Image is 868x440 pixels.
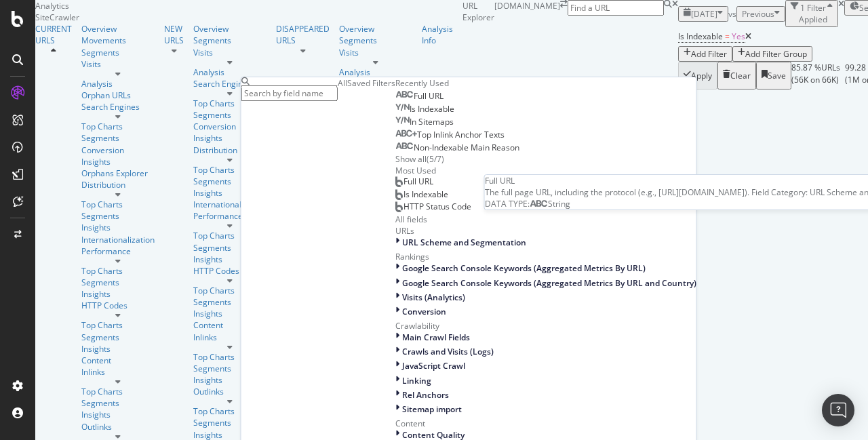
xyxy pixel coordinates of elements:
div: Save [768,70,786,81]
div: Crawlability [395,320,696,332]
div: Saved Filters [347,77,395,89]
div: Top Charts [81,199,155,210]
span: In Sitemaps [410,116,454,127]
a: Visits [193,47,267,58]
div: Insights [193,374,267,386]
a: Insights [193,187,267,199]
div: Top Charts [193,285,267,296]
button: Add Filter [678,46,732,62]
a: Top Charts [193,351,267,363]
div: CURRENT URLS [35,23,72,46]
div: Top Charts [81,386,155,397]
div: Segments [193,176,267,187]
a: Top Charts [193,164,267,176]
span: Google Search Console Keywords (Aggregated Metrics By URL and Country) [402,277,696,289]
div: Top Charts [193,98,267,109]
a: Segments [81,47,155,58]
button: Save [756,62,791,89]
span: Main Crawl Fields [402,332,470,343]
a: Insights [81,409,155,420]
a: Top Charts [81,319,155,331]
div: ( 5 / 7 ) [427,153,444,165]
span: HTTP Status Code [403,201,471,212]
a: Insights [81,156,155,167]
a: Conversion [193,121,267,132]
div: Conversion [81,144,155,156]
div: Analysis [81,78,155,89]
a: Content [193,319,267,331]
a: Visits [339,47,412,58]
div: Orphan URLs [81,89,155,101]
button: Previous [736,6,785,22]
a: Segments [193,363,267,374]
div: Insights [81,222,155,233]
a: Top Charts [81,265,155,277]
button: [DATE] [678,6,728,22]
div: Most Used [395,165,696,176]
a: Outlinks [81,421,155,433]
div: Search Engines [193,78,267,89]
a: DISAPPEARED URLS [276,23,330,46]
a: Outlinks [193,386,267,397]
a: Orphans Explorer [81,167,155,179]
span: String [548,198,570,209]
span: = [725,31,730,42]
div: Segments [81,132,155,144]
a: Insights [193,308,267,319]
a: Distribution [81,179,155,191]
a: Segments [81,397,155,409]
a: Performance [81,245,155,257]
a: Segments [339,35,412,46]
div: Insights [81,288,155,300]
span: Visits (Analytics) [402,292,465,303]
div: Visits [81,58,155,70]
a: Performance [193,210,267,222]
span: Sitemap import [402,403,462,415]
div: Open Intercom Messenger [822,394,854,426]
span: Rel Anchors [402,389,449,401]
button: Apply [678,62,717,89]
span: Full URL [414,90,443,102]
div: Apply [691,70,712,81]
a: Segments [193,417,267,428]
a: Internationalization [81,234,155,245]
span: JavaScript Crawl [402,360,465,372]
a: NEW URLS [164,23,184,46]
a: Segments [193,242,267,254]
span: Is Indexable [410,103,454,115]
div: Overview [193,23,267,35]
div: 85.87 % URLs ( 56K on 66K ) [791,62,845,89]
a: Analysis [193,66,267,78]
div: Analysis [339,66,412,78]
a: Inlinks [81,366,155,378]
span: URL Scheme and Segmentation [402,237,526,248]
a: Inlinks [193,332,267,343]
div: All [338,77,347,89]
div: All fields [395,214,696,225]
div: Recently Used [395,77,696,89]
a: Search Engines [81,101,155,113]
span: Is Indexable [678,31,723,42]
a: Segments [193,296,267,308]
div: Movements [81,35,155,46]
div: Segments [193,35,267,46]
div: Insights [81,343,155,355]
button: Add Filter Group [732,46,812,62]
div: Show all [395,153,427,165]
a: Distribution [193,144,267,156]
span: 2025 Sep. 4th [691,8,717,20]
